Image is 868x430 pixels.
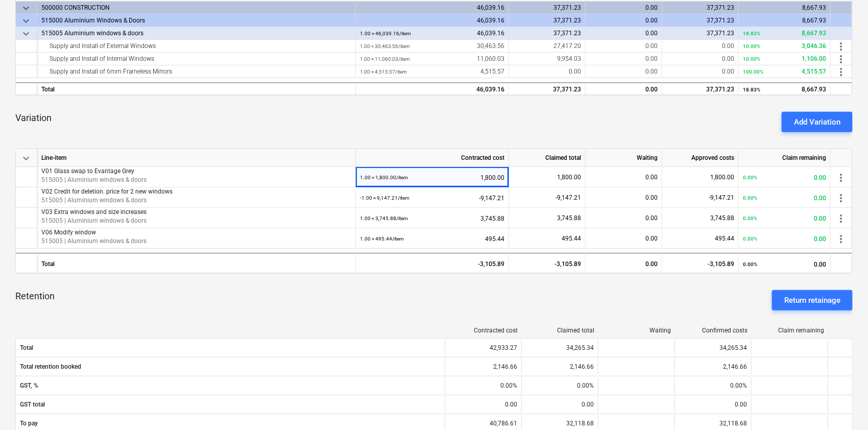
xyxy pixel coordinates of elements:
[356,82,509,95] div: 46,039.16
[41,40,351,53] div: Supply and Install of External Windows
[360,187,504,208] div: -9,147.21
[602,327,671,334] div: Waiting
[360,69,407,75] small: 1.00 × 4,515.57 / item
[743,195,757,201] small: 0.00%
[743,261,757,267] small: 0.00%
[360,195,409,201] small: -1.00 × 9,147.21 / item
[784,294,840,307] div: Return retainage
[835,172,847,184] span: more_vert
[772,290,853,310] button: Return retainage
[20,2,32,14] span: keyboard_arrow_down
[743,187,826,208] div: 0.00
[521,340,598,356] div: 34,265.34
[41,187,351,196] p: V02 Credit for deletion. price for 2 new windows
[360,236,404,242] small: 1.00 × 495.44 / item
[835,66,847,78] span: more_vert
[662,149,739,167] div: Approved costs
[360,56,410,62] small: 1.00 × 11,060.03 / item
[553,42,581,50] span: 27,417.20
[743,56,760,62] small: 10.00%
[739,149,831,167] div: Claim remaining
[521,377,598,394] div: 0.00%
[569,68,581,75] span: 0.00
[586,82,662,95] div: 0.00
[662,82,739,95] div: 37,371.23
[360,228,504,249] div: 495.44
[356,253,509,273] div: -3,105.89
[722,55,734,62] span: 0.00
[37,149,356,167] div: Line-item
[679,327,748,334] div: Confirmed costs
[553,30,581,37] span: 37,371.23
[645,68,658,75] span: 0.00
[521,396,598,413] div: 0.00
[835,233,847,245] span: more_vert
[586,253,662,273] div: 0.00
[743,31,760,36] small: 18.83%
[645,214,658,222] span: 0.00
[722,68,734,75] span: 0.00
[645,55,658,62] span: 0.00
[509,14,586,27] div: 37,371.23
[835,53,847,65] span: more_vert
[739,2,831,14] div: 8,667.93
[586,149,662,167] div: Waiting
[20,382,441,389] span: GST, %
[356,2,509,14] div: 46,039.16
[41,65,351,78] div: Supply and Install of 6mm Frameless Mirrors
[835,212,847,225] span: more_vert
[41,217,351,225] p: 515005 | Aluminium windows & doors
[509,253,586,273] div: -3,105.89
[709,194,734,201] span: -9,147.21
[557,214,581,222] span: 3,745.88
[20,28,32,40] span: keyboard_arrow_down
[41,14,351,27] div: 515000 Aluminium Windows & Doors
[756,327,824,334] div: Claim remaining
[586,14,662,27] div: 0.00
[41,208,351,217] p: V03 Extra windows and size increases
[41,53,351,65] div: Supply and Install of Internal Windows
[557,55,581,62] span: 9,954.03
[743,53,826,65] div: 1,106.00
[562,235,581,242] span: 495.44
[509,82,586,95] div: 37,371.23
[743,83,826,96] div: 8,667.93
[743,175,757,180] small: 0.00%
[743,236,757,242] small: 0.00%
[645,174,658,181] span: 0.00
[449,327,518,334] div: Contracted cost
[743,87,760,92] small: 18.83%
[360,175,408,180] small: 1.00 × 1,800.00 / item
[835,192,847,204] span: more_vert
[360,167,504,188] div: 1,800.00
[743,40,826,53] div: 3,046.36
[557,174,581,181] span: 1,800.00
[20,344,441,351] span: Total
[41,2,351,14] div: 500000 CONSTRUCTION
[360,43,410,49] small: 1.00 × 30,463.56 / item
[521,359,598,375] div: 2,146.66
[715,235,734,242] span: 495.44
[586,2,662,14] div: 0.00
[20,420,441,427] span: To pay
[743,216,757,221] small: 0.00%
[356,14,509,27] div: 46,039.16
[41,176,351,184] p: 515005 | Aluminium windows & doors
[645,30,658,37] span: 0.00
[41,237,351,246] p: 515005 | Aluminium windows & doors
[15,290,55,310] p: Retention
[645,235,658,242] span: 0.00
[445,340,521,356] div: 42,933.27
[356,149,509,167] div: Contracted cost
[835,40,847,53] span: more_vert
[41,167,351,176] p: V01 Glass swap to Evantage Grey
[743,254,826,275] div: 0.00
[743,43,760,49] small: 10.00%
[645,194,658,201] span: 0.00
[445,396,521,413] div: 0.00
[41,196,351,205] p: 515005 | Aluminium windows & doors
[782,112,853,132] button: Add Variation
[360,31,411,36] small: 1.00 × 46,039.16 / item
[645,42,658,50] span: 0.00
[556,194,581,201] span: -9,147.21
